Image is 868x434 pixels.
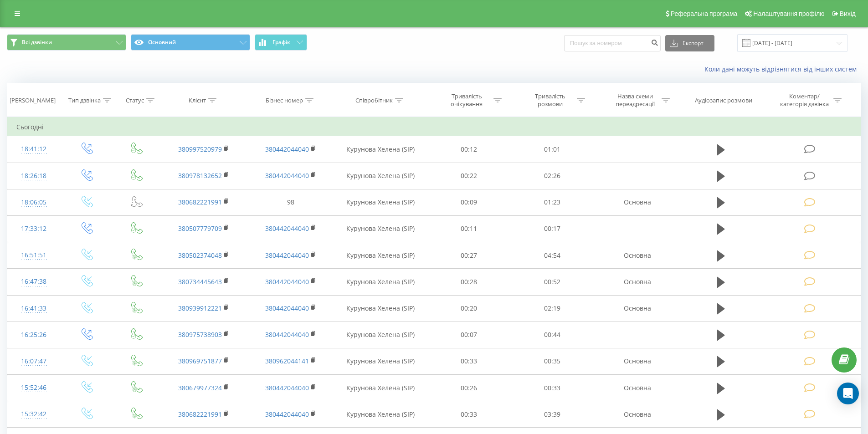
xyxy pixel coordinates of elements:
td: 02:19 [511,295,594,322]
a: 380442044040 [265,224,309,233]
td: Курунова Хелена (SIP) [334,348,427,374]
span: Вихід [840,10,856,17]
div: Коментар/категорія дзвінка [778,92,831,108]
div: Клієнт [189,97,206,104]
td: 00:22 [427,163,511,189]
td: 00:07 [427,322,511,348]
td: Курунова Хелена (SIP) [334,401,427,428]
a: 380682221991 [178,410,222,419]
div: 16:51:51 [16,246,51,264]
button: Графік [255,34,307,51]
td: 00:33 [511,375,594,401]
div: 16:07:47 [16,352,51,370]
div: 18:06:05 [16,194,51,211]
div: 17:33:12 [16,220,51,238]
td: 01:23 [511,189,594,215]
a: 380442044040 [265,171,309,180]
td: 04:54 [511,242,594,269]
div: 16:47:38 [16,273,51,291]
td: Курунова Хелена (SIP) [334,295,427,322]
a: 380682221991 [178,198,222,206]
button: Експорт [665,35,714,51]
a: 380442044040 [265,304,309,312]
td: 00:12 [427,136,511,163]
a: 380502374048 [178,251,222,260]
td: 00:35 [511,348,594,374]
td: 00:27 [427,242,511,269]
td: 00:52 [511,269,594,295]
a: 380442044040 [265,251,309,260]
a: 380978132652 [178,171,222,180]
td: Основна [594,269,680,295]
button: Основний [131,34,250,51]
div: Назва схеми переадресації [611,92,659,108]
td: 00:17 [511,215,594,242]
td: Курунова Хелена (SIP) [334,215,427,242]
span: Налаштування профілю [753,10,824,17]
td: 00:09 [427,189,511,215]
div: Статус [126,97,144,104]
div: 16:41:33 [16,300,51,317]
td: Основна [594,375,680,401]
a: 380442044040 [265,410,309,419]
td: Курунова Хелена (SIP) [334,322,427,348]
div: Аудіозапис розмови [695,97,752,104]
div: 15:32:42 [16,405,51,423]
a: 380679977324 [178,383,222,392]
input: Пошук за номером [564,35,661,51]
a: 380442044040 [265,330,309,339]
a: 380975738903 [178,330,222,339]
td: 01:01 [511,136,594,163]
a: 380962044141 [265,357,309,365]
td: 00:28 [427,269,511,295]
a: 380507779709 [178,224,222,233]
div: Бізнес номер [266,97,303,104]
td: Курунова Хелена (SIP) [334,163,427,189]
a: 380442044040 [265,277,309,286]
td: 03:39 [511,401,594,428]
a: 380969751877 [178,357,222,365]
a: 380939912221 [178,304,222,312]
div: Open Intercom Messenger [837,383,859,404]
button: Всі дзвінки [7,34,126,51]
td: Основна [594,401,680,428]
td: 00:11 [427,215,511,242]
span: Всі дзвінки [22,39,52,46]
td: Курунова Хелена (SIP) [334,242,427,269]
td: Курунова Хелена (SIP) [334,375,427,401]
div: Тип дзвінка [68,97,101,104]
td: 00:20 [427,295,511,322]
td: Курунова Хелена (SIP) [334,269,427,295]
a: Коли дані можуть відрізнятися вiд інших систем [704,65,861,73]
a: 380442044040 [265,383,309,392]
td: 02:26 [511,163,594,189]
div: 18:26:18 [16,167,51,185]
div: Співробітник [355,97,393,104]
td: 00:26 [427,375,511,401]
span: Реферальна програма [671,10,738,17]
div: Тривалість очікування [442,92,491,108]
a: 380442044040 [265,145,309,153]
span: Графік [272,39,290,46]
td: Сьогодні [7,118,861,136]
div: Тривалість розмови [526,92,575,108]
a: 380734445643 [178,277,222,286]
div: 16:25:26 [16,326,51,344]
td: 98 [247,189,334,215]
td: Курунова Хелена (SIP) [334,136,427,163]
div: 18:41:12 [16,140,51,158]
td: Основна [594,242,680,269]
td: Основна [594,295,680,322]
div: 15:52:46 [16,379,51,397]
td: Курунова Хелена (SIP) [334,189,427,215]
td: 00:44 [511,322,594,348]
div: [PERSON_NAME] [10,97,56,104]
td: Основна [594,348,680,374]
td: 00:33 [427,401,511,428]
td: Основна [594,189,680,215]
a: 380997520979 [178,145,222,153]
td: 00:33 [427,348,511,374]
